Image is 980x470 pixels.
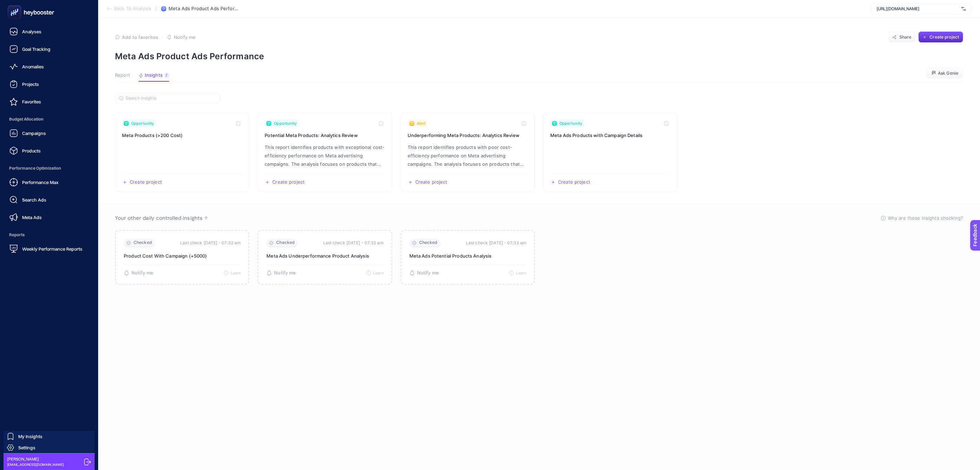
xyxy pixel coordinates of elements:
span: Opportunity [131,121,154,126]
a: Meta Ads [6,210,93,224]
h3: Insight title [265,132,385,139]
a: Performance Max [6,175,93,189]
span: Create project [930,34,959,40]
span: Settings [18,445,35,450]
a: Campaigns [6,126,93,140]
p: Insight description [265,143,385,168]
span: Checked [276,240,295,245]
a: My Insights [4,431,95,442]
button: Learn [224,271,241,275]
button: Create a new project based on this insight [265,179,305,185]
span: Report [115,73,130,78]
span: Create project [558,179,590,185]
a: View insight titled This report identifies products with poor cost-efficiency performance on Meta... [401,112,535,192]
a: Settings [4,442,95,453]
span: Back To Analysis [114,6,151,12]
span: Products [22,148,41,154]
span: Ask Genie [938,70,958,76]
a: Products [6,144,93,158]
button: Notify me [167,34,196,40]
span: Your other daily controlled insights [115,214,203,222]
span: Checked [134,240,152,245]
button: Toggle favorite [519,119,528,128]
span: Share [899,34,912,40]
span: Create project [272,179,305,185]
time: Last check [DATE]・07:32 am [180,239,240,246]
p: Product Cost With Campaign (+5000) [124,253,240,259]
span: Create project [130,179,162,185]
span: Create project [415,179,448,185]
button: Add to favorites [115,34,158,40]
span: Search Ads [22,197,46,203]
span: Performance Max [22,179,59,185]
span: Learn [516,271,526,275]
span: Notify me [174,34,196,40]
span: [PERSON_NAME] [7,456,64,462]
p: Meta Ads Potential Products Analysis [409,253,526,259]
h3: Insight title [550,132,671,139]
button: Notify me [409,270,439,276]
span: [EMAIL_ADDRESS][DOMAIN_NAME] [7,462,64,467]
button: Notify me [124,270,153,276]
span: Notify me [131,270,153,276]
button: Learn [366,271,383,275]
span: Opportunity [274,121,297,126]
button: Toggle favorite [234,119,242,128]
span: Budget Allocation [6,112,93,126]
button: Create a new project based on this insight [408,179,448,185]
button: Toggle favorite [377,119,385,128]
button: Create a new project based on this insight [122,179,162,185]
a: View insight titled [543,112,678,192]
button: Notify me [266,270,296,276]
span: Analyses [22,29,41,34]
span: Projects [22,81,39,87]
a: View insight titled This report identifies products with exceptional cost-efficiency performance ... [258,112,392,192]
span: Goal Tracking [22,46,50,52]
span: Learn [373,271,383,275]
p: Meta Ads Underperformance Product Analysis [266,253,383,259]
span: Feedback [4,2,27,8]
span: Learn [231,271,241,275]
button: Create a new project based on this insight [550,179,590,185]
a: Favorites [6,95,93,109]
span: Notify me [274,270,296,276]
a: Goal Tracking [6,42,93,56]
button: Share [888,32,916,43]
p: Meta Ads Product Ads Performance [115,51,963,61]
span: Meta Ads [22,214,42,220]
a: Projects [6,77,93,91]
button: Learn [509,271,526,275]
span: [URL][DOMAIN_NAME] [877,6,959,12]
span: Campaigns [22,130,46,136]
span: Meta Ads Product Ads Performance [169,6,239,12]
span: Anomalies [22,64,44,69]
span: My Insights [18,434,42,439]
section: Passive Insight Packages [115,230,963,285]
time: Last check [DATE]・07:32 am [466,239,526,246]
span: Weekly Performance Reports [22,246,82,252]
span: Why are these insights checking? [888,214,963,222]
a: Anomalies [6,60,93,74]
span: Alert [417,121,426,126]
section: Insight Packages [115,112,963,192]
button: Create project [918,32,963,43]
button: Ask Genie [926,68,963,79]
a: View insight titled [115,112,249,192]
div: 7 [164,73,169,78]
span: Performance Optimization [6,161,93,175]
a: Search Ads [6,193,93,207]
time: Last check [DATE]・07:32 am [323,239,383,246]
span: Add to favorites [122,34,158,40]
p: Insight description [408,143,528,168]
a: Analyses [6,25,93,39]
span: Reports [6,228,93,242]
span: Notify me [417,270,439,276]
span: / [155,6,157,11]
span: Checked [419,240,438,245]
h3: Insight title [122,132,242,139]
button: Toggle favorite [662,119,671,128]
a: Weekly Performance Reports [6,242,93,256]
input: Search [125,96,216,101]
span: Favorites [22,99,41,104]
span: Opportunity [559,121,582,126]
